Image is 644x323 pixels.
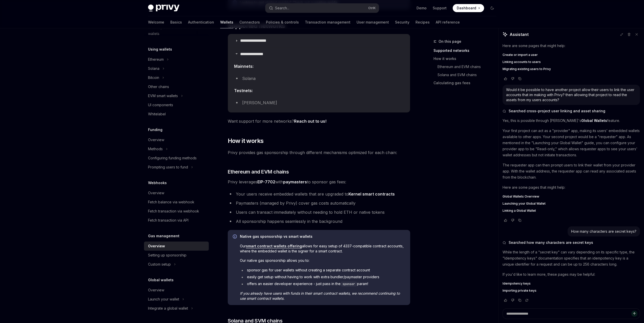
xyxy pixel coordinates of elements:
button: Toggle Custom setup section [144,260,209,269]
span: On this page [439,38,461,45]
a: Importing private keys [503,289,640,293]
a: Fetch balance via webhook [144,198,209,207]
div: Fetch transaction via webhook [148,208,199,214]
a: Policies & controls [266,16,299,28]
button: Toggle dark mode [488,4,496,12]
span: Importing private keys [503,289,536,293]
li: All sponsorship happens seamlessly in the background [228,218,410,225]
div: Overview [148,137,164,143]
button: Vote that response was good [503,76,509,81]
a: How it works [433,55,500,63]
button: Vote that response was not good [510,76,516,81]
a: Other chains [144,82,209,91]
a: Idempotency keys [503,282,640,286]
button: Send message [631,311,637,317]
h5: Using wallets [148,46,172,52]
span: Our allows for easy setup of 4337-compatible contract accounts, where the embedded wallet is the ... [240,244,405,254]
button: Toggle Solana section [144,64,209,73]
li: Solana [234,75,404,82]
span: Global Wallets Overview [503,195,539,199]
a: User management [357,16,389,28]
button: Vote that response was good [503,298,509,303]
div: Setting up sponsorship [148,252,186,258]
a: Fetch transaction via API [144,216,209,225]
div: How many characters are secret keys? [571,229,636,234]
a: smart contract wallets offering [246,244,302,248]
a: Wallets [220,16,233,28]
button: Toggle Prompting users to fund section [144,163,209,172]
a: Solana and SVM chains [433,71,500,79]
div: Methods [148,146,163,152]
a: Reach out to us! [294,119,326,124]
button: Copy chat response [517,298,523,303]
span: Migrating existing users to Privy [503,67,551,71]
span: Launching your Global Wallet [503,202,546,206]
div: EVM smart wallets [148,93,178,99]
span: Assistant [510,31,529,37]
a: Configuring funding methods [144,154,209,163]
a: Whitelabel [144,110,209,119]
span: Want support for more networks? [228,118,410,125]
a: Supported networks [433,47,500,55]
button: Toggle Integrate a global wallet section [144,304,209,313]
span: Searched how many characters are secret keys [509,240,593,245]
div: Integrate a global wallet [148,305,188,311]
div: Overview [148,190,164,196]
div: Fetch transaction via API [148,217,189,223]
p: The requester app can then prompt users to link their wallet from your provider app. With the wal... [503,162,640,180]
button: Open search [265,4,379,13]
strong: Native gas sponsorship vs smart wallets [240,234,313,239]
strong: Mainnets: [234,64,254,69]
a: Recipes [416,16,430,28]
strong: paymasters [283,179,307,184]
button: Vote that response was not good [510,218,516,223]
div: Bitcoin [148,75,159,81]
code: sponsor [341,282,357,287]
a: Create or import a user [503,53,640,57]
p: Here are some pages that might help: [503,184,640,190]
strong: Global Wallets [581,118,607,123]
div: Configuring funding methods [148,155,197,161]
div: Launch your wallet [148,296,179,302]
span: Ctrl K [368,6,376,10]
div: Other chains [148,84,169,90]
button: Toggle EVM smart wallets section [144,91,209,100]
a: Overview [144,242,209,251]
svg: Info [233,234,238,240]
button: Vote that response was good [503,218,509,223]
a: EIP-7702 [257,179,275,185]
li: sponsor gas for user wallets without creating a separate contract account [240,268,405,273]
div: UI components [148,102,173,108]
span: Dashboard [457,6,476,11]
textarea: Ask a question... [503,308,640,319]
a: Overview [144,286,209,295]
a: Overview [144,135,209,144]
a: Linking accounts to users [503,60,640,64]
button: Toggle Ethereum section [144,55,209,64]
li: offers an easier developer experience - just pass in the param! [240,281,405,287]
a: UI components [144,100,209,110]
img: dark logo [148,5,179,12]
a: Security [395,16,409,28]
a: Demo [417,6,427,11]
span: Privy provides gas sponsorship through different mechanisms optimized for each chain: [228,149,410,156]
button: Searched cross-project user linking and asset sharing [503,109,640,114]
p: Here are some pages that might help: [503,43,640,49]
div: Solana [148,66,159,72]
p: While the length of a "secret key" can vary depending on its specific type, the "Idempotency keys... [503,249,640,267]
a: API reference [436,16,460,28]
li: [PERSON_NAME] [234,99,404,106]
a: Kernel smart contracts [348,191,395,197]
a: Ethereum and EVM chains [433,63,500,71]
li: Paymasters (managed by Privy) cover gas costs automatically [228,200,410,207]
a: Transaction management [305,16,350,28]
a: Launching your Global Wallet [503,202,640,206]
li: Your users receive embedded wallets that are upgraded to [228,190,410,198]
div: Custom setup [148,261,171,267]
h5: Webhooks [148,180,167,186]
em: If you already have users with funds in their smart contract wallets, we recommend continuing to ... [240,291,400,300]
a: Authentication [188,16,214,28]
a: Migrating existing users to Privy [503,67,640,71]
span: Linking accounts to users [503,60,541,64]
span: Idempotency keys [503,282,531,286]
